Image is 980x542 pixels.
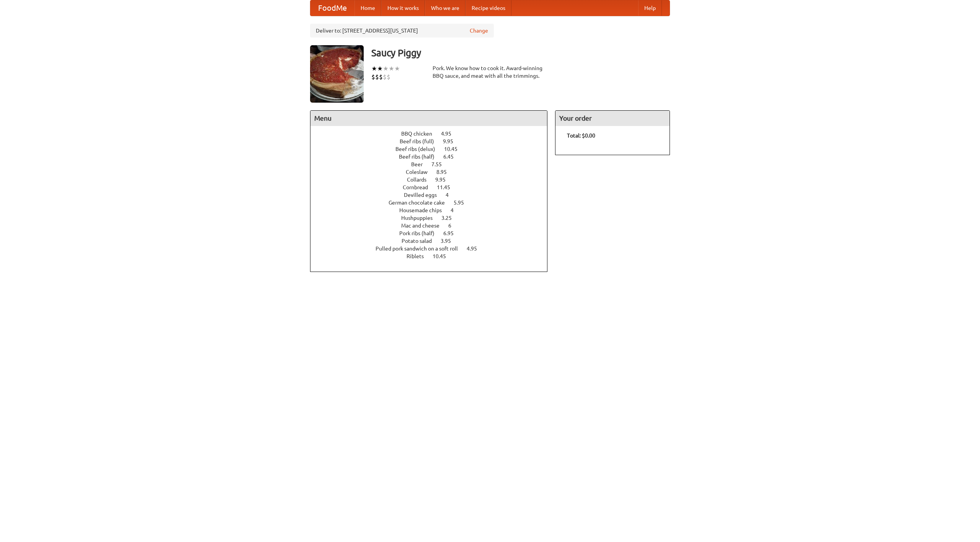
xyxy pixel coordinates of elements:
div: Pork. We know how to cook it. Award-winning BBQ sauce, and meat with all the trimmings. [433,64,547,80]
a: Devilled eggs 4 [404,192,463,198]
h4: Your order [555,111,670,126]
li: ★ [394,64,400,73]
span: 6 [448,223,459,229]
a: Riblets 10.45 [407,253,460,259]
a: Collards 9.95 [407,177,460,183]
a: Beef ribs (delux) 10.45 [395,146,472,152]
span: Mac and cheese [401,223,447,229]
a: Who we are [425,0,465,16]
span: 11.45 [437,184,458,190]
span: 3.25 [441,215,459,221]
li: ★ [383,64,389,73]
span: Beef ribs (full) [400,138,442,144]
a: Recipe videos [465,0,511,16]
li: ★ [371,64,377,73]
span: Pork ribs (half) [399,230,442,236]
span: Collards [407,177,434,183]
span: 10.45 [433,253,454,259]
a: German chocolate cake 5.95 [389,200,478,206]
li: $ [387,73,390,81]
span: 7.55 [431,161,449,167]
div: Deliver to: [STREET_ADDRESS][US_STATE] [310,24,494,38]
a: Coleslaw 8.95 [406,169,461,175]
span: 4 [451,207,461,213]
a: Pulled pork sandwich on a soft roll 4.95 [376,246,491,252]
span: Beef ribs (half) [399,154,442,160]
li: $ [371,73,375,81]
a: Beer 7.55 [411,161,456,167]
span: 10.45 [444,146,465,152]
li: $ [375,73,379,81]
li: $ [383,73,387,81]
a: FoodMe [310,0,354,16]
span: Beef ribs (delux) [395,146,443,152]
span: 4 [446,192,456,198]
span: 6.45 [443,154,461,160]
span: Housemade chips [399,207,449,213]
span: 3.95 [441,238,459,244]
li: $ [379,73,383,81]
img: angular.jpg [310,45,364,103]
span: German chocolate cake [389,200,452,206]
span: 4.95 [467,246,485,252]
h3: Saucy Piggy [371,45,670,61]
span: 5.95 [454,200,472,206]
a: Potato salad 3.95 [402,238,465,244]
a: BBQ chicken 4.95 [401,131,465,137]
h4: Menu [310,111,547,126]
a: Pork ribs (half) 6.95 [399,230,468,236]
a: Beef ribs (full) 9.95 [400,138,467,144]
a: Housemade chips 4 [399,207,468,213]
span: Riblets [407,253,431,259]
li: ★ [377,64,383,73]
span: 4.95 [441,131,459,137]
a: How it works [381,0,425,16]
li: ★ [389,64,394,73]
span: Cornbread [403,184,436,190]
span: Devilled eggs [404,192,444,198]
a: Beef ribs (half) 6.45 [399,154,468,160]
span: Potato salad [402,238,439,244]
a: Hushpuppies 3.25 [401,215,466,221]
span: BBQ chicken [401,131,440,137]
span: Pulled pork sandwich on a soft roll [376,246,465,252]
span: Hushpuppies [401,215,440,221]
span: 9.95 [443,138,461,144]
a: Cornbread 11.45 [403,184,464,190]
a: Change [470,27,488,34]
a: Help [638,0,662,16]
b: Total: $0.00 [567,133,595,139]
span: Beer [411,161,430,167]
span: 9.95 [435,177,453,183]
span: Coleslaw [406,169,435,175]
a: Home [354,0,381,16]
span: 6.95 [443,230,461,236]
a: Mac and cheese 6 [401,223,465,229]
span: 8.95 [436,169,454,175]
